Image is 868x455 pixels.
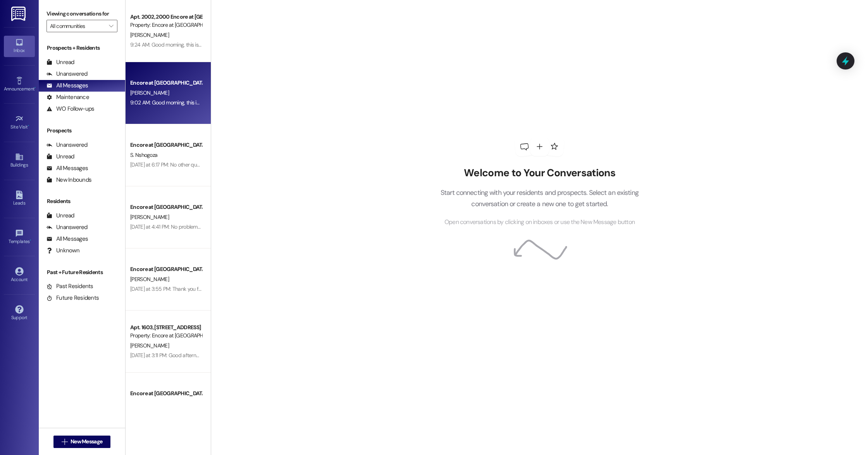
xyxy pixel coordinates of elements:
img: ResiDesk Logo [11,7,27,21]
div: Unread [46,153,74,161]
div: Residents [39,197,125,205]
span: • [30,238,31,243]
div: 9:24 AM: Good morning, this is [PERSON_NAME]. I just wanted to reach out and let you know that we... [130,41,508,48]
input: All communities [50,20,105,32]
span: S. Nshogoza [130,151,157,158]
button: New Message [53,436,111,448]
div: All Messages [46,164,88,172]
i:  [109,23,113,29]
a: Account [4,265,35,286]
a: Site Visit • [4,112,35,133]
div: Unanswered [46,223,88,231]
a: Templates • [4,227,35,248]
div: Encore at [GEOGRAPHIC_DATA] [130,79,202,87]
div: Unanswered [46,141,88,149]
div: Past Residents [46,282,93,290]
div: [DATE] at 3:11 PM: Good afternoon, this is Caylee with Encore! I just wanted to let you know that... [130,352,582,359]
div: Maintenance [46,93,89,101]
div: Encore at [GEOGRAPHIC_DATA] [130,265,202,273]
span: New Message [71,438,102,446]
div: All Messages [46,235,88,243]
div: Past + Future Residents [39,268,125,276]
p: Start connecting with your residents and prospects. Select an existing conversation or create a n... [429,187,650,209]
div: WO Follow-ups [46,105,94,113]
div: [DATE] at 4:41 PM: No problem I'll do that later in the evening Thanks [130,223,281,230]
div: [DATE] at 3:55 PM: Thank you for your response, I will temporarily remove you from our contact li... [130,285,574,292]
div: All Messages [46,82,88,90]
a: Buildings [4,150,35,171]
span: • [28,123,29,129]
div: [DATE] at 6:17 PM: No other questions, thank you! [130,161,238,168]
div: Property: Encore at [GEOGRAPHIC_DATA] [130,332,202,340]
h2: Welcome to Your Conversations [429,167,650,179]
div: New Inbounds [46,176,91,184]
span: [PERSON_NAME] [130,342,169,349]
div: Encore at [GEOGRAPHIC_DATA] [130,141,202,149]
span: Open conversations by clicking on inboxes or use the New Message button [444,217,635,227]
div: 9:02 AM: Good morning, this is Caylee with Encore! I just wanted to let you know that we have 3 p... [130,99,574,106]
div: Prospects [39,127,125,135]
span: A. Tawaalai [130,400,155,407]
div: Encore at [GEOGRAPHIC_DATA] [130,389,202,398]
div: Encore at [GEOGRAPHIC_DATA] [130,203,202,211]
div: Unread [46,58,74,66]
span: • [34,85,36,90]
span: [PERSON_NAME] [130,276,169,283]
div: Unanswered [46,70,88,78]
div: Apt. 2002, 2000 Encore at [GEOGRAPHIC_DATA] [130,13,202,21]
a: Leads [4,188,35,209]
div: Unread [46,212,74,220]
label: Viewing conversations for [46,8,117,20]
span: [PERSON_NAME] [130,89,169,96]
div: Future Residents [46,294,99,302]
div: Apt. 1603, [STREET_ADDRESS] [130,323,202,332]
div: Property: Encore at [GEOGRAPHIC_DATA] [130,21,202,29]
i:  [62,439,67,445]
div: Prospects + Residents [39,44,125,52]
a: Support [4,303,35,324]
span: [PERSON_NAME] [130,214,169,221]
a: Inbox [4,36,35,57]
span: [PERSON_NAME] [130,31,169,38]
div: Unknown [46,247,79,255]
